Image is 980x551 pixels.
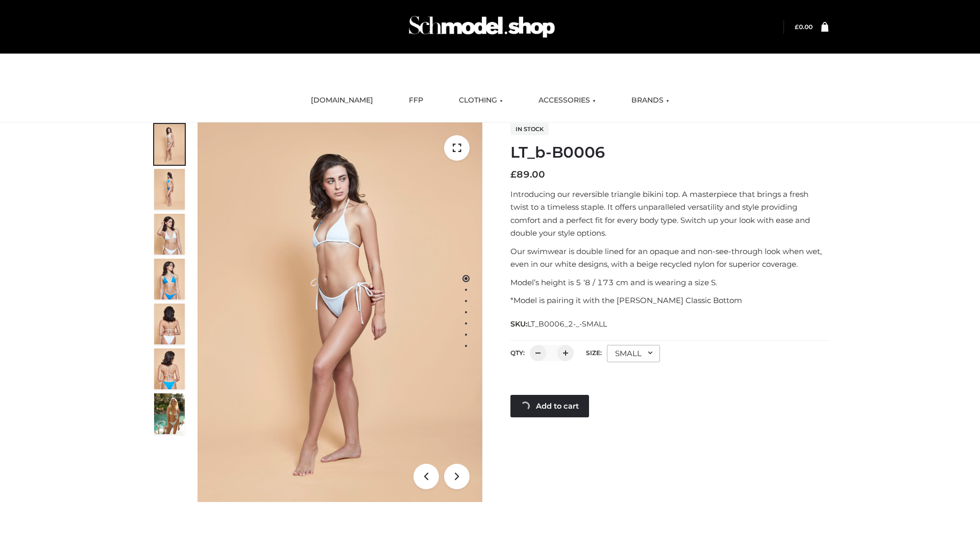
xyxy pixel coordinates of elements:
[624,89,677,112] a: BRANDS
[154,259,185,299] img: ArielClassicBikiniTop_CloudNine_AzureSky_OW114ECO_4-scaled.jpg
[510,188,828,240] p: Introducing our reversible triangle bikini top. A masterpiece that brings a fresh twist to a time...
[510,143,828,162] h1: LT_b-B0006
[154,214,185,255] img: ArielClassicBikiniTop_CloudNine_AzureSky_OW114ECO_3-scaled.jpg
[510,318,608,330] span: SKU:
[607,345,660,362] div: SMALL
[401,89,431,112] a: FFP
[510,294,828,307] p: *Model is pairing it with the [PERSON_NAME] Classic Bottom
[510,169,517,180] span: £
[510,169,545,180] bdi: 89.00
[405,7,558,47] img: Schmodel Admin 964
[795,23,813,31] a: £0.00
[531,89,603,112] a: ACCESSORIES
[510,276,828,289] p: Model’s height is 5 ‘8 / 173 cm and is wearing a size S.
[510,395,589,417] a: Add to cart
[154,169,185,210] img: ArielClassicBikiniTop_CloudNine_AzureSky_OW114ECO_2-scaled.jpg
[154,124,185,165] img: ArielClassicBikiniTop_CloudNine_AzureSky_OW114ECO_1-scaled.jpg
[795,23,813,31] bdi: 0.00
[198,122,482,502] img: ArielClassicBikiniTop_CloudNine_AzureSky_OW114ECO_1
[586,349,602,357] label: Size:
[510,245,828,271] p: Our swimwear is double lined for an opaque and non-see-through look when wet, even in our white d...
[795,23,799,31] span: £
[154,348,185,389] img: ArielClassicBikiniTop_CloudNine_AzureSky_OW114ECO_8-scaled.jpg
[510,349,525,357] label: QTY:
[154,393,185,434] img: Arieltop_CloudNine_AzureSky2.jpg
[303,89,381,112] a: [DOMAIN_NAME]
[451,89,510,112] a: CLOTHING
[527,319,607,329] span: LT_B0006_2-_-SMALL
[510,123,549,135] span: In stock
[154,304,185,344] img: ArielClassicBikiniTop_CloudNine_AzureSky_OW114ECO_7-scaled.jpg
